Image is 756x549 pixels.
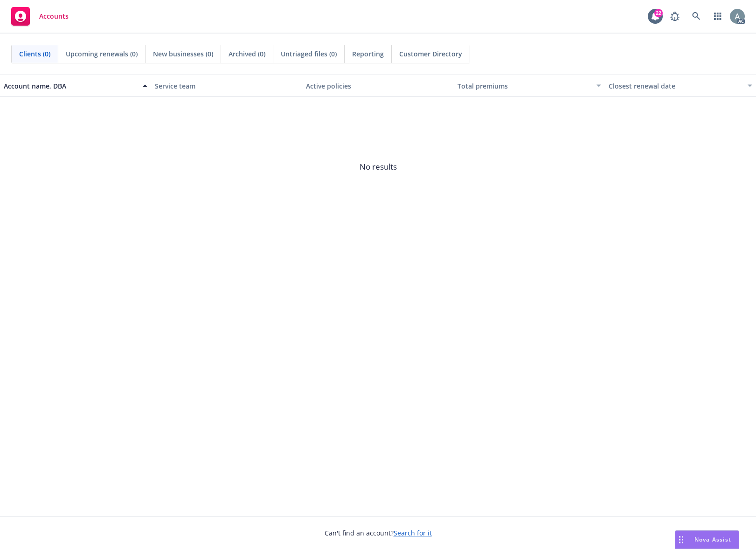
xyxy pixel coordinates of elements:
[306,81,450,91] div: Active policies
[458,81,591,91] div: Total premiums
[605,75,756,97] button: Closest renewal date
[654,9,663,17] div: 22
[151,75,302,97] button: Service team
[153,49,213,59] span: New businesses (0)
[302,75,453,97] button: Active policies
[454,75,605,97] button: Total premiums
[675,530,739,549] button: Nova Assist
[609,81,742,91] div: Closest renewal date
[7,3,72,29] a: Accounts
[19,49,50,59] span: Clients (0)
[352,49,384,59] span: Reporting
[694,535,731,543] span: Nova Assist
[155,81,298,91] div: Service team
[394,528,432,537] a: Search for it
[4,81,137,91] div: Account name, DBA
[666,7,684,26] a: Report a Bug
[281,49,337,59] span: Untriaged files (0)
[399,49,462,59] span: Customer Directory
[687,7,706,26] a: Search
[730,9,745,24] img: photo
[66,49,138,59] span: Upcoming renewals (0)
[39,13,69,20] span: Accounts
[675,531,687,549] div: Drag to move
[708,7,727,26] a: Switch app
[325,528,432,538] span: Can't find an account?
[229,49,265,59] span: Archived (0)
